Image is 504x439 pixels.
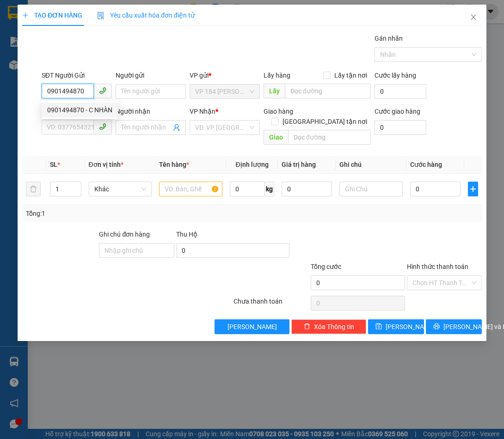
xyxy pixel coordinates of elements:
[159,182,222,196] input: VD: Bàn, Ghế
[190,108,215,115] span: VP Nhận
[159,161,189,168] span: Tên hàng
[42,70,112,80] div: SĐT Người Gửi
[116,106,186,116] div: Người nhận
[264,84,285,98] span: Lấy
[311,263,341,270] span: Tổng cước
[288,130,371,145] input: Dọc đường
[88,59,102,69] span: DĐ:
[102,54,136,70] span: VPVT
[97,12,195,19] span: Yêu cầu xuất hóa đơn điện tử
[215,319,289,334] button: [PERSON_NAME]
[235,161,268,168] span: Định lượng
[264,72,290,79] span: Lấy hàng
[8,41,82,52] div: C THU
[227,322,277,332] span: [PERSON_NAME]
[339,182,403,196] input: Ghi Chú
[99,231,150,238] label: Ghi chú đơn hàng
[314,322,354,332] span: Xóa Thông tin
[99,87,106,94] span: phone
[282,161,316,168] span: Giá trị hàng
[375,84,426,99] input: Cước lấy hàng
[47,105,112,115] div: 0901494870 - C NHÀN
[336,156,406,174] th: Ghi chú
[88,41,163,54] div: 0906747836
[88,9,111,18] span: Nhận:
[375,35,403,42] label: Gán nhãn
[375,108,420,115] label: Cước giao hàng
[375,120,426,135] input: Cước giao hàng
[433,323,440,330] span: printer
[386,322,435,332] span: [PERSON_NAME]
[375,323,382,330] span: save
[173,124,180,131] span: user-add
[264,108,293,115] span: Giao hàng
[375,72,416,79] label: Cước lấy hàng
[26,182,41,196] button: delete
[97,12,104,19] img: icon
[407,263,468,270] label: Hình thức thanh toán
[304,323,310,330] span: delete
[50,161,57,168] span: SL
[88,30,163,41] div: A PHƯỚC
[291,319,366,334] button: deleteXóa Thông tin
[94,182,147,196] span: Khác
[22,12,82,19] span: TẠO ĐƠN HÀNG
[195,85,254,98] span: VP 184 Nguyễn Văn Trỗi - HCM
[264,130,288,145] span: Giao
[8,8,82,41] div: VP 184 [PERSON_NAME] - HCM
[468,185,478,193] span: plus
[190,70,260,80] div: VP gửi
[331,70,371,80] span: Lấy tận nơi
[88,8,163,30] div: VP 108 [PERSON_NAME]
[8,52,82,65] div: 0907627564
[99,243,174,258] input: Ghi chú đơn hàng
[282,182,332,196] input: 0
[89,161,123,168] span: Đơn vị tính
[176,231,197,238] span: Thu Hộ
[410,161,442,168] span: Cước hàng
[279,116,371,127] span: [GEOGRAPHIC_DATA] tận nơi
[8,9,22,18] span: Gửi:
[116,70,186,80] div: Người gửi
[468,182,478,196] button: plus
[265,182,274,196] span: kg
[99,123,106,130] span: phone
[22,12,29,18] span: plus
[470,13,477,21] span: close
[461,5,486,30] button: Close
[42,103,118,117] div: 0901494870 - C NHÀN
[368,319,424,334] button: save[PERSON_NAME]
[26,208,196,219] div: Tổng: 1
[426,319,482,334] button: printer[PERSON_NAME] và In
[285,84,371,98] input: Dọc đường
[233,296,309,312] div: Chưa thanh toán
